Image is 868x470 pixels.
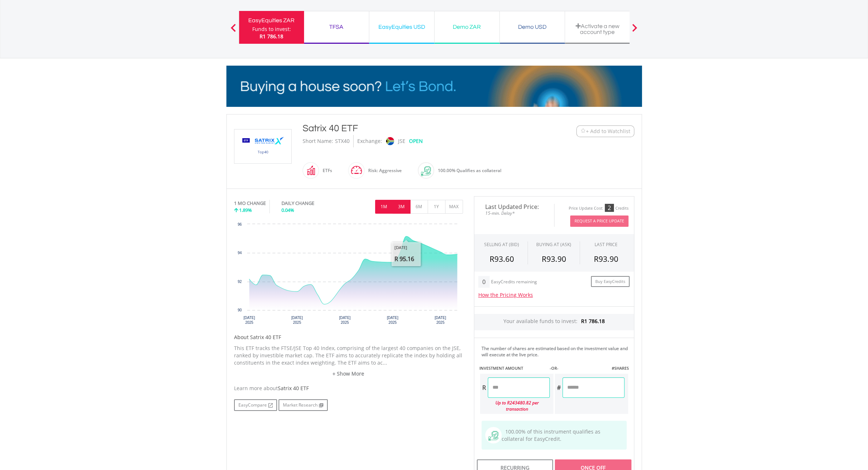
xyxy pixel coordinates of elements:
a: EasyCompare [234,399,277,411]
button: Watchlist + Add to Watchlist [576,125,634,137]
label: -OR- [549,365,558,371]
div: Demo USD [504,22,560,32]
span: R1 786.18 [260,33,283,40]
img: Watchlist [580,128,586,134]
img: collateral-qualifying-green.svg [421,166,431,176]
text: 94 [237,251,242,255]
span: R1 786.18 [581,318,605,325]
text: 90 [237,308,242,312]
label: INVESTMENT AMOUNT [479,365,523,371]
div: EasyEquities USD [374,22,430,32]
h5: About Satrix 40 ETF [234,334,463,341]
div: JSE [398,135,405,147]
span: 0.04% [281,207,294,213]
div: LAST PRICE [595,241,618,248]
div: Risk: Aggressive [365,162,402,179]
span: Last Updated Price: [480,204,549,210]
div: # [555,377,563,398]
span: BUYING AT (ASK) [536,241,571,248]
div: Short Name: [303,135,333,147]
text: [DATE] 2025 [291,316,303,325]
img: jse.png [386,137,394,145]
button: Request A Price Update [570,215,628,227]
text: 92 [237,280,242,284]
span: R93.90 [594,254,618,264]
span: R93.90 [541,254,566,264]
span: + Add to Watchlist [586,128,630,135]
div: 2 [605,204,614,212]
div: Learn more about [234,385,463,392]
div: 1 MO CHANGE [234,200,266,207]
div: OPEN [409,135,423,147]
div: The number of shares are estimated based on the investment value and will execute at the live price. [482,345,631,358]
div: Exchange: [357,135,382,147]
span: Satrix 40 ETF [278,385,309,392]
div: ETFs [319,162,332,179]
a: + Show More [234,370,463,377]
div: STX40 [335,135,350,147]
text: 96 [237,222,242,226]
div: 0 [478,276,490,288]
a: How the Pricing Works [478,291,533,298]
div: DAILY CHANGE [281,200,339,207]
span: 1.89% [239,207,252,213]
button: 1Y [428,200,445,214]
div: Funds to invest: [252,26,291,33]
button: MAX [445,200,463,214]
div: Up to R243480.82 per transaction [480,398,550,414]
text: [DATE] 2025 [243,316,255,325]
div: SELLING AT (BID) [484,241,519,248]
span: 100.00% Qualifies as collateral [438,167,501,174]
div: TFSA [308,22,365,32]
a: Buy EasyCredits [591,276,630,287]
a: Market Research [279,399,328,411]
div: Satrix 40 ETF [303,122,532,135]
div: Chart. Highcharts interactive chart. [234,221,463,330]
button: 6M [410,200,428,214]
label: #SHARES [611,365,628,371]
div: EasyEquities ZAR [244,15,300,26]
text: [DATE] 2025 [339,316,351,325]
span: 15-min. Delay* [480,210,549,217]
div: Activate a new account type [569,23,626,35]
p: This ETF tracks the FTSE/JSE Top 40 Index, comprising of the largest 40 companies on the JSE, ran... [234,345,463,366]
text: [DATE] 2025 [387,316,398,325]
svg: Interactive chart [234,221,463,330]
div: Price Update Cost: [569,206,603,211]
div: EasyCredits remaining [491,279,537,286]
img: EQU.ZA.STX40.png [236,129,290,163]
span: 100.00% of this instrument qualifies as collateral for EasyCredit. [502,428,600,442]
div: Credits [615,206,628,211]
div: R [480,377,488,398]
img: EasyMortage Promotion Banner [226,66,642,107]
span: R93.60 [490,254,514,264]
button: 3M [393,200,410,214]
div: Your available funds to invest: [474,314,634,330]
img: collateral-qualifying-green.svg [489,431,498,441]
button: 1M [375,200,393,214]
text: [DATE] 2025 [435,316,446,325]
div: Demo ZAR [439,22,495,32]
